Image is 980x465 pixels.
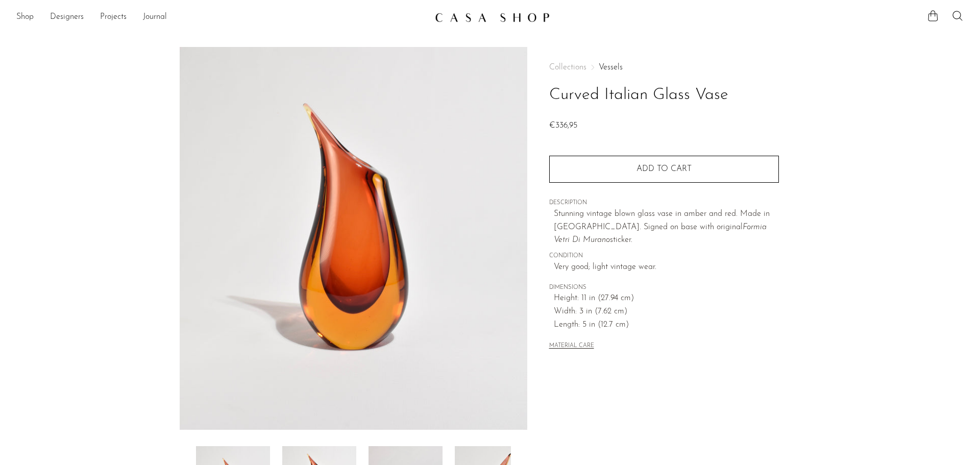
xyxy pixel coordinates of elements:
[549,63,779,71] nav: Breadcrumbs
[599,63,623,71] a: Vessels
[549,283,779,292] span: DIMENSIONS
[180,47,527,430] img: Curved Italian Glass Vase
[549,63,586,71] span: Collections
[549,252,779,261] span: CONDITION
[50,11,84,24] a: Designers
[549,199,779,208] span: DESCRIPTION
[16,9,427,26] ul: NEW HEADER MENU
[549,342,594,350] button: MATERIAL CARE
[636,165,692,173] span: Add to cart
[549,82,779,108] h1: Curved Italian Glass Vase
[16,9,427,26] nav: Desktop navigation
[16,11,34,24] a: Shop
[143,11,167,24] a: Journal
[549,156,779,182] button: Add to cart
[554,319,779,332] span: Length: 5 in (12.7 cm)
[549,121,577,130] span: €336,95
[100,11,127,24] a: Projects
[554,261,779,274] span: Very good; light vintage wear.
[554,292,779,305] span: Height: 11 in (27.94 cm)
[554,305,779,319] span: Width: 3 in (7.62 cm)
[554,208,779,247] p: Stunning vintage blown glass vase in amber and red. Made in [GEOGRAPHIC_DATA]. Signed on base wit...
